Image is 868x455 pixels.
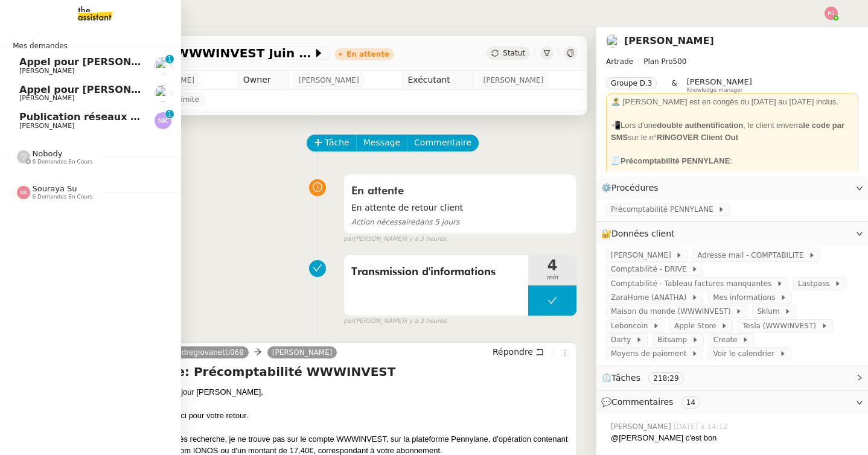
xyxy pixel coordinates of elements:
strong: double authentification [657,121,743,130]
span: [PERSON_NAME] [611,249,675,261]
span: Plan Pro [643,57,672,66]
span: dans 5 jours [351,218,459,226]
span: [PERSON_NAME] [19,94,74,102]
span: Mes informations [713,291,780,304]
span: Souraya Su [33,184,77,193]
span: Knowledge manager [687,87,743,94]
small: [PERSON_NAME] [343,316,446,326]
span: Moyens de paiement [611,348,691,360]
span: Transmission d'informations [351,263,521,281]
span: & [671,77,677,93]
p: 1 [167,55,172,66]
span: Sklum [757,305,784,317]
img: users%2FSoHiyPZ6lTh48rkksBJmVXB4Fxh1%2Favatar%2F784cdfc3-6442-45b8-8ed3-42f1cc9271a4 [606,34,619,48]
div: Bonjour [PERSON_NAME], [167,386,572,398]
div: 📲Lors d'une , le client enverra sur le n° [611,119,854,143]
span: Données client [611,229,675,238]
span: Bitsamp [657,334,692,346]
td: Exécutant [403,71,473,90]
nz-badge-sup: 1 [165,110,174,118]
span: il y a 3 heures [404,316,447,326]
span: min [528,273,576,283]
div: @[PERSON_NAME] c'est bon [611,432,858,444]
span: Tâches [611,373,640,383]
span: Statut [503,49,525,57]
span: Adresse mail - COMPTABILITE [697,249,808,261]
div: ⚙️Procédures [596,176,868,200]
span: Appel pour [PERSON_NAME] [19,84,172,95]
span: [PERSON_NAME] [483,74,544,86]
span: Darty [611,334,636,346]
nz-tag: Groupe D.3 [606,77,657,89]
img: users%2FW4OQjB9BRtYK2an7yusO0WsYLsD3%2Favatar%2F28027066-518b-424c-8476-65f2e549ac29 [155,85,171,102]
span: Tâche [325,136,349,150]
span: par [343,316,354,326]
span: [PERSON_NAME] [299,74,359,86]
p: 1 [167,110,172,121]
div: 🧾 : [611,155,854,167]
span: 500 [673,57,687,66]
span: Répondre [493,346,533,358]
span: Create [713,334,742,346]
img: svg [825,7,838,20]
span: [PERSON_NAME] [687,77,752,86]
nz-tag: 218:29 [648,372,683,384]
span: ZaraHome (ANATHA) [611,291,691,304]
span: Précomptabilité WWWINVEST Juin 2025 [63,47,313,59]
span: [PERSON_NAME] [19,122,74,130]
div: En attente [346,51,389,58]
strong: le code par SMS [611,121,844,142]
span: [PERSON_NAME] [19,67,74,75]
a: Andregiovanetti068 [167,347,249,358]
small: [PERSON_NAME] [343,234,446,244]
span: Commentaire [414,136,471,150]
span: 6 demandes en cours [33,159,93,165]
span: [PERSON_NAME] [611,421,674,432]
span: 4 [528,258,576,273]
span: Commentaires [611,397,673,407]
span: Appel pour [PERSON_NAME] [19,56,172,68]
app-user-label: Knowledge manager [687,77,752,93]
div: 🏝️ [PERSON_NAME] est en congès du [DATE] au [DATE] inclus. [611,96,854,108]
div: Merci pour votre retour. [167,410,572,422]
span: Comptabilité - Tableau factures manquantes [611,278,776,290]
span: En attente de retour client [351,201,569,215]
span: Tesla (WWWINVEST) [742,320,820,332]
span: Procédures [611,183,659,192]
span: Lastpass [798,278,834,290]
nz-tag: 14 [681,396,700,409]
strong: RINGOVER Client Out [657,133,738,142]
span: ⏲️ [601,373,694,383]
span: 6 demandes en cours [33,194,93,200]
td: Owner [238,71,289,90]
span: Artrade [606,57,633,66]
nz-badge-sup: 1 [165,55,174,63]
h4: Re: Précomptabilité WWWINVEST [167,363,572,380]
span: nobody [33,149,63,158]
span: Voir le calendrier [713,348,779,360]
span: par [343,234,354,244]
span: Précomptabilité PENNYLANE [611,203,718,215]
span: Leboncoin [611,320,653,332]
img: svg [17,186,30,199]
span: ⚙️ [601,181,664,195]
span: Maison du monde (WWWINVEST) [611,305,735,317]
span: [DATE] à 14:12 [674,421,730,432]
span: Action nécessaire [351,218,415,226]
span: En attente [351,186,404,197]
button: Message [356,135,407,151]
div: 💬Commentaires 14 [596,390,868,414]
button: Commentaire [407,135,479,151]
a: [PERSON_NAME] [624,35,714,46]
button: Répondre [488,345,548,358]
span: 🔐 [601,227,680,241]
span: Mes demandes [5,40,75,52]
span: Message [363,136,400,150]
span: Publication réseaux sociaux - [DATE] [19,111,219,122]
a: [PERSON_NAME] [267,347,337,358]
img: svg [155,112,171,129]
span: 💬 [601,397,705,407]
span: Comptabilité - DRIVE [611,263,691,275]
div: 🔐Données client [596,222,868,246]
img: users%2FW4OQjB9BRtYK2an7yusO0WsYLsD3%2Favatar%2F28027066-518b-424c-8476-65f2e549ac29 [155,57,171,74]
